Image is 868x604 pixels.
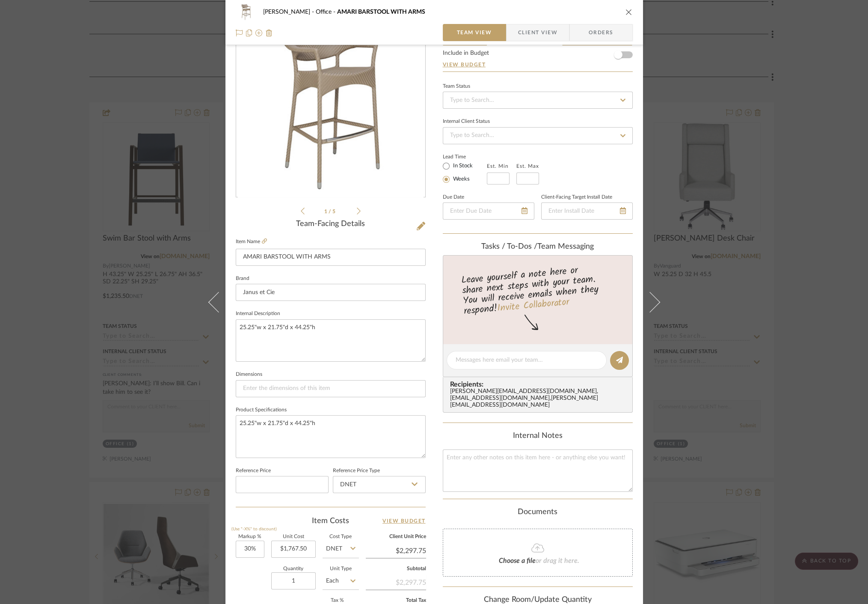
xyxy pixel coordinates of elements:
[236,3,256,21] img: 098bce40-92c9-4760-9d52-260b4a7ab3b5_48x40.jpg
[263,9,316,15] span: [PERSON_NAME]
[236,372,262,377] label: Dimensions
[236,408,287,412] label: Product Specifications
[499,557,536,564] span: Choose a file
[443,431,633,441] div: Internal Notes
[496,295,569,316] a: Invite Collaborator
[625,8,633,16] button: close
[366,535,426,539] label: Client Unit Price
[236,12,425,197] div: 0
[443,84,470,89] div: Team Status
[443,119,490,124] div: Internal Client Status
[541,202,633,220] input: Enter Install Date
[236,312,280,316] label: Internal Description
[238,12,424,197] img: 098bce40-92c9-4760-9d52-260b4a7ab3b5_436x436.jpg
[236,249,426,266] input: Enter Item Name
[236,277,249,281] label: Brand
[382,516,426,526] a: View Budget
[443,127,633,144] input: Type to Search…
[443,242,633,252] div: team Messaging
[579,24,623,41] span: Orders
[541,195,612,199] label: Client-Facing Target Install Date
[324,209,329,214] span: 1
[329,209,332,214] span: /
[443,153,487,161] label: Lead Time
[443,195,464,199] label: Due Date
[443,61,633,68] a: View Budget
[236,380,426,397] input: Enter the dimensions of this item
[236,220,426,229] div: Team-Facing Details
[451,162,473,170] label: In Stock
[271,567,316,571] label: Quantity
[337,9,425,15] span: AMARI BARSTOOL WITH ARMS
[316,598,359,603] label: Tax %
[443,508,633,517] div: Documents
[316,9,337,15] span: Office
[481,243,537,250] span: Tasks / To-Dos /
[516,163,539,169] label: Est. Max
[366,567,426,571] label: Subtotal
[441,261,634,318] div: Leave yourself a note here or share next steps with your team. You will receive emails when they ...
[487,163,509,169] label: Est. Min
[271,535,316,539] label: Unit Cost
[451,176,470,183] label: Weeks
[236,238,267,245] label: Item Name
[323,535,359,539] label: Cost Type
[366,598,426,603] label: Total Tax
[236,516,426,526] div: Item Costs
[450,381,629,388] span: Recipients:
[366,574,426,589] div: $2,297.75
[236,535,264,539] label: Markup %
[236,284,426,301] input: Enter Brand
[443,161,487,184] mat-radio-group: Select item type
[266,30,273,36] img: Remove from project
[518,24,557,41] span: Client View
[332,209,337,214] span: 5
[443,92,633,109] input: Type to Search…
[323,567,359,571] label: Unit Type
[457,24,492,41] span: Team View
[536,557,579,564] span: or drag it here.
[443,202,534,220] input: Enter Due Date
[450,388,629,409] div: [PERSON_NAME][EMAIL_ADDRESS][DOMAIN_NAME] , [EMAIL_ADDRESS][DOMAIN_NAME] , [PERSON_NAME][EMAIL_AD...
[333,469,380,473] label: Reference Price Type
[236,469,271,473] label: Reference Price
